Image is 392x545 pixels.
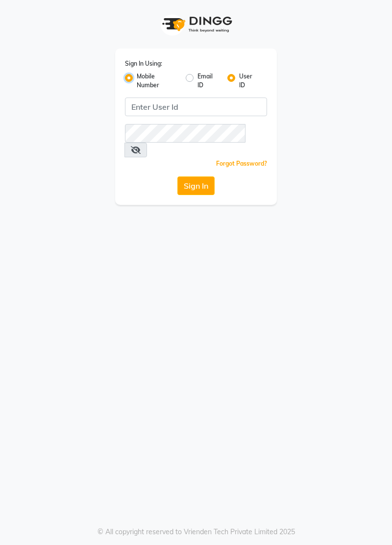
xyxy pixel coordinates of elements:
label: Email ID [197,72,220,90]
a: Forgot Password? [216,160,267,167]
label: Mobile Number [137,72,178,90]
label: User ID [239,72,259,90]
input: Username [125,124,245,143]
label: Sign In Using: [125,59,162,68]
img: logo1.svg [157,10,235,39]
input: Username [125,98,267,116]
button: Sign In [177,176,215,195]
